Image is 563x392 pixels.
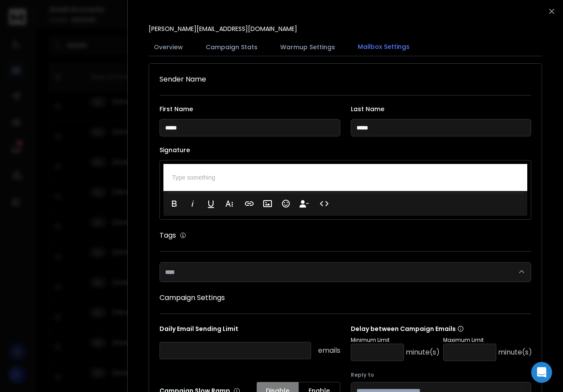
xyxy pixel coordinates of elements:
h1: Sender Name [159,74,531,85]
button: Insert Unsubscribe Link [296,195,312,212]
p: Daily Email Sending Limit [159,324,340,337]
button: Overview [149,37,188,57]
button: More Text [221,195,237,212]
button: Warmup Settings [275,37,340,57]
button: Insert Image (⌘P) [259,195,276,212]
p: Delay between Campaign Emails [351,324,532,333]
button: Bold (⌘B) [166,195,183,212]
button: Underline (⌘U) [203,195,219,212]
p: Maximum Limit [443,337,532,344]
label: Signature [159,147,531,153]
button: Emoticons [278,195,294,212]
button: Insert Link (⌘K) [241,195,258,212]
p: Minimum Limit [351,337,440,344]
p: [PERSON_NAME][EMAIL_ADDRESS][DOMAIN_NAME] [149,24,297,33]
label: Reply to [351,372,532,378]
p: minute(s) [498,347,532,358]
label: First Name [159,106,340,112]
h1: Tags [159,230,176,241]
button: Mailbox Settings [353,37,415,57]
p: emails [318,345,340,356]
button: Code View [316,195,332,212]
p: minute(s) [406,347,440,358]
div: Open Intercom Messenger [531,362,552,383]
button: Italic (⌘I) [184,195,201,212]
button: Campaign Stats [200,37,263,57]
h1: Campaign Settings [159,293,531,303]
label: Last Name [351,106,532,112]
